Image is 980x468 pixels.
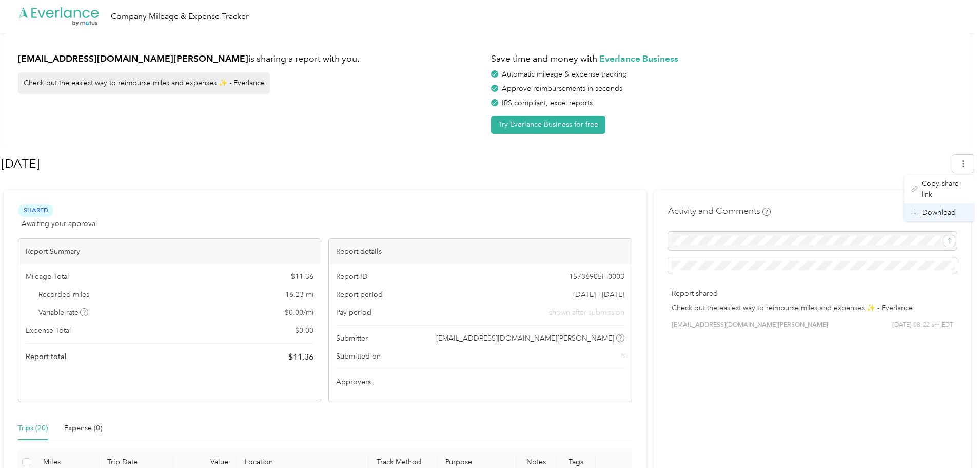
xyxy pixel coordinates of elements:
span: Recorded miles [38,289,89,300]
span: $ 0.00 [295,325,313,336]
p: Report shared [672,288,953,299]
span: IRS compliant, excel reports [502,99,593,107]
div: Company Mileage & Expense Tracker [111,10,249,23]
span: Submitted on [336,351,381,362]
div: Check out the easiest way to reimburse miles and expenses ✨ - Everlance [18,72,270,94]
span: 16.23 mi [285,289,313,300]
p: Check out the easiest way to reimburse miles and expenses ✨ - Everlance [672,303,953,313]
h1: is sharing a report with you. [18,52,484,65]
span: Approve reimbursements in seconds [502,84,622,93]
span: 15736905F-0003 [569,271,624,282]
span: [EMAIL_ADDRESS][DOMAIN_NAME][PERSON_NAME] [436,333,614,344]
span: Submitter [336,333,368,344]
h1: Sep 2025 [1,152,945,176]
button: Try Everlance Business for free [491,116,605,134]
strong: [EMAIL_ADDRESS][DOMAIN_NAME][PERSON_NAME] [18,53,248,64]
span: Awaiting your approval [22,218,97,229]
span: Copy share link [922,178,968,200]
span: Download [922,207,956,218]
span: Automatic mileage & expense tracking [502,70,627,79]
h4: Activity and Comments [668,204,771,217]
span: Report total [26,351,67,362]
span: [DATE] - [DATE] [573,289,624,300]
span: $ 11.36 [288,351,313,363]
span: $ 0.00 / mi [285,307,313,318]
span: Mileage Total [26,271,69,282]
span: - [622,351,624,362]
h1: Save time and money with [491,52,957,65]
strong: Everlance Business [599,53,678,64]
span: Shared [18,204,53,216]
span: Pay period [336,307,371,318]
span: [DATE] 08:22 am EDT [892,321,953,330]
div: Trips (20) [18,423,48,434]
div: Report Summary [18,239,321,264]
span: [EMAIL_ADDRESS][DOMAIN_NAME][PERSON_NAME] [672,321,828,330]
span: Expense Total [26,325,71,336]
span: Report period [336,289,383,300]
span: Approvers [336,377,371,387]
span: shown after submission [549,307,624,318]
span: $ 11.36 [291,271,313,282]
div: Report details [329,239,631,264]
span: Report ID [336,271,368,282]
span: Variable rate [38,307,89,318]
div: Expense (0) [64,423,102,434]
